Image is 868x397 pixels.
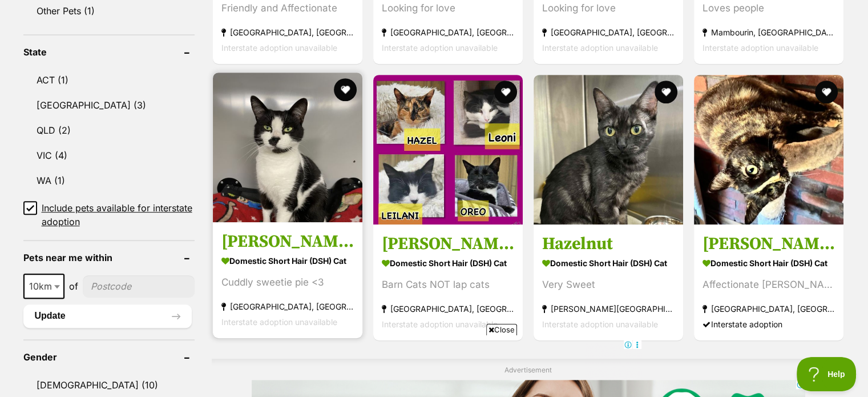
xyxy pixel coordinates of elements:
[703,255,835,271] strong: Domestic Short Hair (DSH) Cat
[655,81,677,103] button: favourite
[534,224,683,340] a: Hazelnut Domestic Short Hair (DSH) Cat Very Sweet [PERSON_NAME][GEOGRAPHIC_DATA], [GEOGRAPHIC_DAT...
[23,352,195,362] header: Gender
[542,255,675,271] strong: Domestic Short Hair (DSH) Cat
[23,118,195,142] a: QLD (2)
[382,25,514,40] strong: [GEOGRAPHIC_DATA], [GEOGRAPHIC_DATA]
[542,301,675,316] strong: [PERSON_NAME][GEOGRAPHIC_DATA], [GEOGRAPHIC_DATA]
[382,301,514,316] strong: [GEOGRAPHIC_DATA], [GEOGRAPHIC_DATA]
[815,81,838,103] button: favourite
[382,319,498,329] span: Interstate adoption unavailable
[23,252,195,263] header: Pets near me within
[542,1,675,16] div: Looking for love
[213,222,362,338] a: [PERSON_NAME] Domestic Short Hair (DSH) Cat Cuddly sweetie pie <3 [GEOGRAPHIC_DATA], [GEOGRAPHIC_...
[373,224,523,340] a: [PERSON_NAME] Domestic Short Hair (DSH) Cat Barn Cats NOT lap cats [GEOGRAPHIC_DATA], [GEOGRAPHIC...
[23,169,195,193] a: WA (1)
[23,93,195,117] a: [GEOGRAPHIC_DATA] (3)
[23,143,195,167] a: VIC (4)
[373,75,523,224] img: Hazel - Domestic Short Hair (DSH) Cat
[221,43,337,53] span: Interstate adoption unavailable
[703,233,835,255] h3: [PERSON_NAME]
[23,373,195,397] a: [DEMOGRAPHIC_DATA] (10)
[382,43,498,53] span: Interstate adoption unavailable
[703,277,835,292] div: Affectionate [PERSON_NAME] Girl
[703,301,835,316] strong: [GEOGRAPHIC_DATA], [GEOGRAPHIC_DATA]
[23,304,192,327] button: Update
[334,78,357,101] button: favourite
[542,319,658,329] span: Interstate adoption unavailable
[703,25,835,40] strong: Mambourin, [GEOGRAPHIC_DATA]
[227,340,642,391] iframe: Advertisement
[694,75,843,224] img: Hazel Reba - Domestic Short Hair (DSH) Cat
[703,316,835,332] div: Interstate adoption
[69,279,78,293] span: of
[213,73,362,222] img: Hazel - Domestic Short Hair (DSH) Cat
[542,43,658,53] span: Interstate adoption unavailable
[486,324,517,335] span: Close
[23,68,195,92] a: ACT (1)
[25,278,63,294] span: 10km
[42,201,195,228] span: Include pets available for interstate adoption
[221,25,354,40] strong: [GEOGRAPHIC_DATA], [GEOGRAPHIC_DATA]
[221,317,337,327] span: Interstate adoption unavailable
[23,47,195,57] header: State
[694,224,843,340] a: [PERSON_NAME] Domestic Short Hair (DSH) Cat Affectionate [PERSON_NAME] Girl [GEOGRAPHIC_DATA], [G...
[382,233,514,255] h3: [PERSON_NAME]
[534,75,683,224] img: Hazelnut - Domestic Short Hair (DSH) Cat
[542,25,675,40] strong: [GEOGRAPHIC_DATA], [GEOGRAPHIC_DATA]
[221,252,354,269] strong: Domestic Short Hair (DSH) Cat
[221,299,354,314] strong: [GEOGRAPHIC_DATA], [GEOGRAPHIC_DATA]
[382,255,514,271] strong: Domestic Short Hair (DSH) Cat
[494,81,517,103] button: favourite
[382,1,514,16] div: Looking for love
[703,43,818,53] span: Interstate adoption unavailable
[797,357,857,391] iframe: Help Scout Beacon - Open
[542,233,675,255] h3: Hazelnut
[221,231,354,252] h3: [PERSON_NAME]
[382,277,514,292] div: Barn Cats NOT lap cats
[221,275,354,290] div: Cuddly sweetie pie <3
[83,275,195,297] input: postcode
[23,274,64,299] span: 10km
[703,1,835,16] div: Loves people
[221,1,354,16] div: Friendly and Affectionate
[542,277,675,292] div: Very Sweet
[23,201,195,228] a: Include pets available for interstate adoption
